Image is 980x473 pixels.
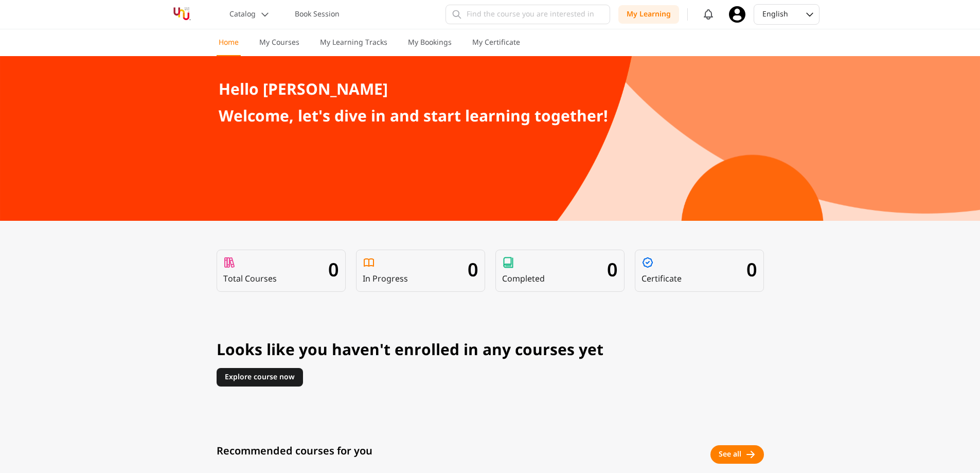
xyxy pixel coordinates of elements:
p: Home [219,38,239,48]
a: Total Courses0 [217,250,346,292]
div: See all [719,449,741,460]
p: Completed [502,273,545,285]
a: Explore course now [217,368,764,387]
p: My Certificate [472,38,520,48]
button: Book Session [289,5,346,24]
button: My Bookings [406,38,454,56]
h3: Recommended courses for you [217,444,381,465]
p: My Learning [627,9,671,20]
p: Explore course now [225,372,295,382]
p: My Bookings [408,38,452,48]
h2: Welcome, let's dive in and start learning together! [219,108,762,126]
p: 0 [746,260,757,281]
p: 0 [607,260,618,281]
button: Catalog [223,5,276,24]
p: Book Session [295,9,340,20]
a: Certificate0 [635,250,764,292]
p: 0 [328,260,339,281]
div: English [762,9,792,20]
p: My Courses [259,38,299,48]
input: Find the course you are interested in [446,5,610,24]
a: Completed0 [495,250,625,292]
button: My Learning [618,5,679,24]
button: Explore course now [217,368,303,387]
button: See all [710,445,764,464]
a: In Progress0 [356,250,485,292]
button: My Learning Tracks [318,38,389,56]
p: 0 [468,260,478,281]
p: Catalog [229,9,256,20]
p: Total Courses [223,273,277,285]
img: YourNextU Logo [161,5,203,24]
h3: Looks like you haven't enrolled in any courses yet [217,341,764,360]
button: My Certificate [470,38,522,56]
p: Certificate [642,273,682,285]
p: In Progress [363,273,408,285]
button: Home [217,38,241,56]
button: My Courses [257,38,301,56]
p: My Learning Tracks [320,38,387,48]
h1: Hello [PERSON_NAME] [219,81,762,99]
